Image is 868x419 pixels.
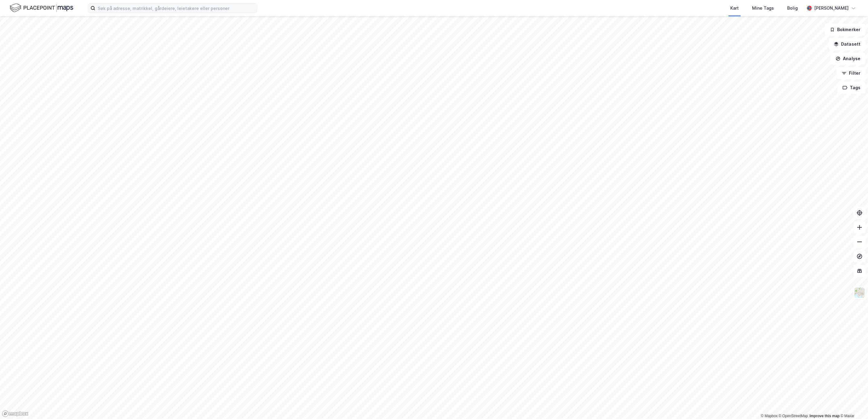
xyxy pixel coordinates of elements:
[779,414,808,418] a: OpenStreetMap
[752,5,774,12] div: Mine Tags
[2,410,28,417] a: Mapbox homepage
[829,38,866,50] button: Datasett
[854,287,865,298] img: Z
[838,390,868,419] iframe: Chat Widget
[730,5,739,12] div: Kart
[837,67,866,79] button: Filter
[814,5,849,12] div: [PERSON_NAME]
[787,5,798,12] div: Bolig
[830,53,866,65] button: Analyse
[810,414,840,418] a: Improve this map
[761,414,778,418] a: Mapbox
[825,24,866,36] button: Bokmerker
[837,82,866,94] button: Tags
[10,3,73,13] img: logo.f888ab2527a4732fd821a326f86c7f29.svg
[838,390,868,419] div: Kontrollprogram for chat
[95,4,257,13] input: Søk på adresse, matrikkel, gårdeiere, leietakere eller personer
